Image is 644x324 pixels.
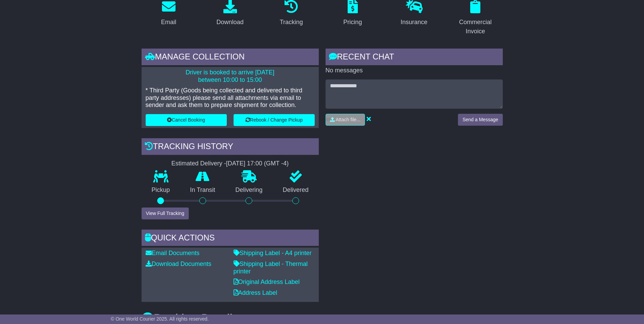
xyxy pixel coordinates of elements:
[343,18,362,27] div: Pricing
[142,230,319,248] div: Quick Actions
[146,69,315,84] p: Driver is booked to arrive [DATE] between 10:00 to 15:00
[234,289,277,296] a: Address Label
[216,18,243,27] div: Download
[234,114,315,126] button: Rebook / Change Pickup
[146,260,211,267] a: Download Documents
[280,18,303,27] div: Tracking
[161,18,176,27] div: Email
[180,186,225,194] p: In Transit
[142,138,319,157] div: Tracking history
[234,260,308,275] a: Shipping Label - Thermal printer
[226,160,289,167] div: [DATE] 17:00 (GMT -4)
[142,208,189,219] button: View Full Tracking
[225,186,273,194] p: Delivering
[142,186,180,194] p: Pickup
[146,114,227,126] button: Cancel Booking
[453,18,498,36] div: Commercial Invoice
[326,49,503,67] div: RECENT CHAT
[458,114,502,126] button: Send a Message
[326,67,503,74] p: No messages
[234,278,300,285] a: Original Address Label
[142,49,319,67] div: Manage collection
[146,87,315,109] p: * Third Party (Goods being collected and delivered to third party addresses) please send all atta...
[401,18,427,27] div: Insurance
[273,186,319,194] p: Delivered
[234,250,312,256] a: Shipping Label - A4 printer
[111,316,209,322] span: © One World Courier 2025. All rights reserved.
[142,160,319,167] div: Estimated Delivery -
[146,250,200,256] a: Email Documents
